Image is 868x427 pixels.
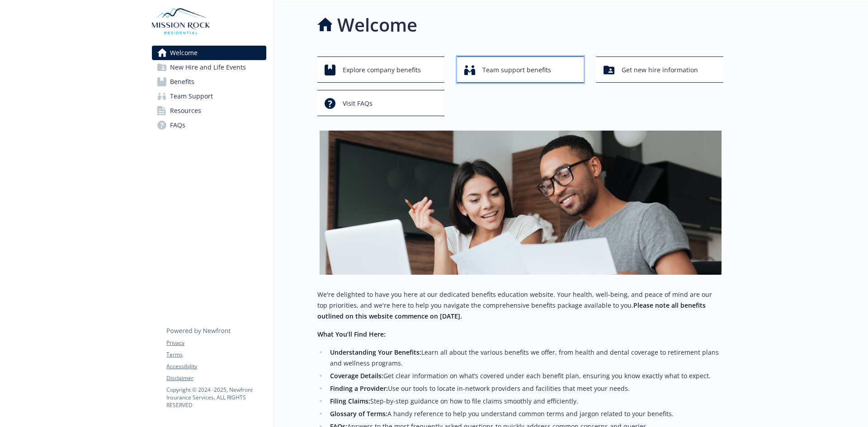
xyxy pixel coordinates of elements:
[622,61,698,79] span: Get new hire information
[327,408,723,419] li: A handy reference to help you understand common terms and jargon related to your benefits.
[330,348,421,357] strong: Understanding Your Benefits:
[152,89,266,103] a: Team Support
[170,46,198,60] span: Welcome
[166,386,266,409] p: Copyright © 2024 - 2025 , Newfront Insurance Services, ALL RIGHTS RESERVED
[166,374,266,382] a: Disclaimer
[166,362,266,371] a: Accessibility
[170,118,185,132] span: FAQs
[170,75,194,89] span: Benefits
[152,103,266,118] a: Resources
[596,56,723,83] button: Get new hire information
[166,339,266,347] a: Privacy
[317,330,386,338] strong: What You’ll Find Here:
[330,409,387,418] strong: Glossary of Terms:
[166,351,266,359] a: Terms
[343,95,373,112] span: Visit FAQs
[343,61,421,79] span: Explore company benefits
[327,383,723,394] li: Use our tools to locate in-network providers and facilities that meet your needs.
[327,371,723,381] li: Get clear information on what’s covered under each benefit plan, ensuring you know exactly what t...
[330,397,370,405] strong: Filing Claims:
[330,371,383,380] strong: Coverage Details:
[327,396,723,407] li: Step-by-step guidance on how to file claims smoothly and efficiently.
[170,89,213,103] span: Team Support
[152,75,266,89] a: Benefits
[152,118,266,132] a: FAQs
[482,61,551,79] span: Team support benefits
[317,56,444,83] button: Explore company benefits
[152,46,266,60] a: Welcome
[320,131,722,275] img: overview page banner
[317,289,723,322] p: We're delighted to have you here at our dedicated benefits education website. Your health, well-b...
[170,103,201,118] span: Resources
[170,60,246,75] span: New Hire and Life Events
[327,347,723,369] li: Learn all about the various benefits we offer, from health and dental coverage to retirement plan...
[317,90,444,116] button: Visit FAQs
[457,56,584,83] button: Team support benefits
[330,384,388,393] strong: Finding a Provider:
[152,60,266,75] a: New Hire and Life Events
[337,11,417,38] h1: Welcome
